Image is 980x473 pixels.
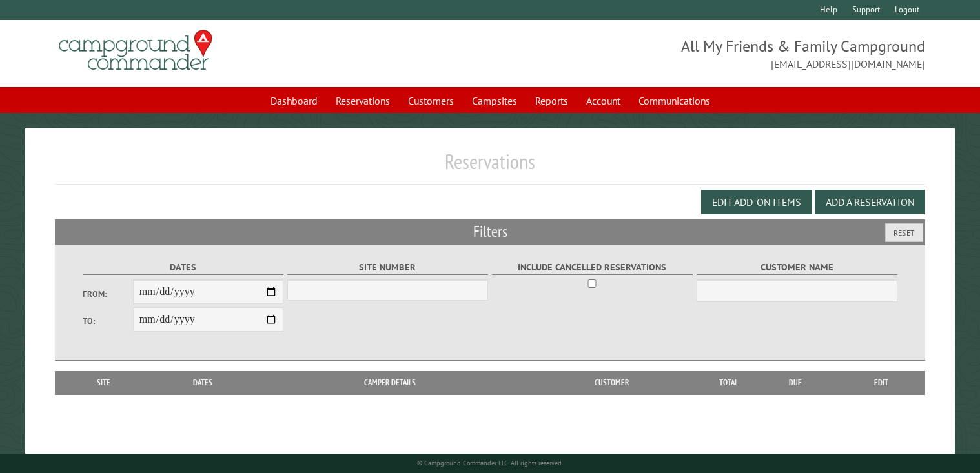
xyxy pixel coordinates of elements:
button: Edit Add-on Items [701,190,812,214]
a: Communications [631,88,718,113]
label: Customer Name [697,260,897,275]
th: Due [754,371,837,394]
label: Dates [83,260,283,275]
label: To: [83,315,133,327]
label: From: [83,288,133,300]
label: Site Number [287,260,488,275]
small: © Campground Commander LLC. All rights reserved. [417,459,563,467]
label: Include Cancelled Reservations [492,260,693,275]
th: Dates [147,371,259,394]
th: Customer [521,371,702,394]
a: Reports [527,88,576,113]
th: Total [702,371,754,394]
span: All My Friends & Family Campground [EMAIL_ADDRESS][DOMAIN_NAME] [490,35,925,72]
h2: Filters [55,219,926,244]
button: Reset [885,223,923,242]
th: Edit [837,371,925,394]
a: Account [578,88,628,113]
a: Campsites [464,88,525,113]
button: Add a Reservation [815,190,925,214]
a: Customers [400,88,462,113]
th: Camper Details [260,371,522,394]
a: Reservations [328,88,398,113]
a: Dashboard [263,88,325,113]
h1: Reservations [55,149,926,185]
th: Site [61,371,147,394]
img: Campground Commander [55,25,216,75]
